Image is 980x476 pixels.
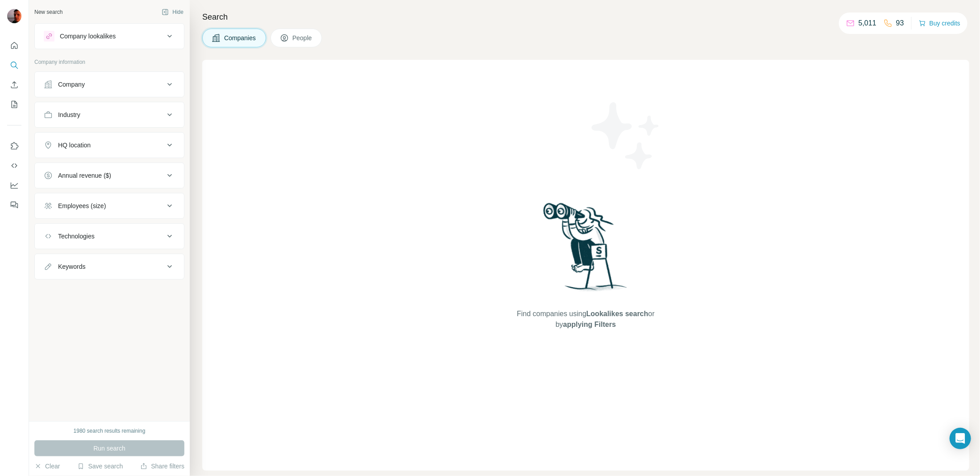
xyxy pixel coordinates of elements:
button: Enrich CSV [7,77,21,93]
span: applying Filters [563,321,616,328]
button: HQ location [35,134,184,156]
div: Annual revenue ($) [58,171,111,180]
button: Employees (size) [35,195,184,217]
p: Company information [34,58,184,66]
button: Use Surfe on LinkedIn [7,138,21,154]
button: Company lookalikes [35,25,184,47]
div: Company [58,80,85,89]
div: Technologies [58,232,95,241]
span: Companies [224,33,257,42]
p: 93 [896,18,904,29]
button: Feedback [7,197,21,213]
div: 1980 search results remaining [74,427,146,435]
h4: Search [202,11,969,23]
button: Keywords [35,256,184,277]
div: Open Intercom Messenger [950,428,971,449]
div: HQ location [58,141,91,150]
button: Hide [155,5,190,19]
button: Share filters [140,462,184,471]
button: My lists [7,96,21,113]
button: Buy credits [919,17,960,29]
button: Dashboard [7,177,21,193]
button: Annual revenue ($) [35,165,184,186]
button: Save search [77,462,123,471]
div: Keywords [58,262,85,271]
span: Find companies using or by [514,309,657,330]
img: Avatar [7,9,21,23]
img: Surfe Illustration - Stars [586,96,666,176]
div: New search [34,8,63,16]
button: Technologies [35,225,184,247]
button: Clear [34,462,60,471]
p: 5,011 [859,18,876,29]
div: Company lookalikes [60,32,116,41]
div: Industry [58,110,80,119]
button: Industry [35,104,184,125]
button: Company [35,74,184,95]
span: Lookalikes search [586,310,648,317]
button: Quick start [7,38,21,54]
img: Surfe Illustration - Woman searching with binoculars [539,200,632,300]
span: People [292,33,313,42]
button: Search [7,57,21,73]
div: Employees (size) [58,201,106,210]
button: Use Surfe API [7,158,21,174]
